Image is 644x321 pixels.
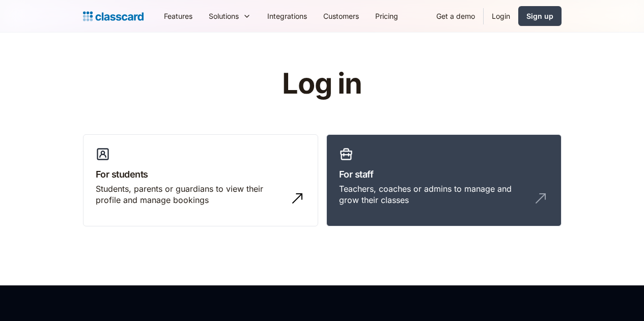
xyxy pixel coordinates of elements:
a: Customers [315,5,367,27]
a: home [83,9,144,23]
a: Pricing [367,5,406,27]
div: Solutions [209,11,239,21]
a: Features [156,5,201,27]
a: Integrations [259,5,315,27]
h3: For staff [339,167,549,181]
div: Sign up [526,11,553,21]
a: For staffTeachers, coaches or admins to manage and grow their classes [326,134,562,227]
a: Sign up [518,6,562,26]
h1: Log in [160,68,484,100]
div: Students, parents or guardians to view their profile and manage bookings [96,183,285,206]
a: Login [484,5,518,27]
div: Solutions [201,5,259,27]
a: For studentsStudents, parents or guardians to view their profile and manage bookings [83,134,318,227]
h3: For students [96,167,305,181]
a: Get a demo [428,5,483,27]
div: Teachers, coaches or admins to manage and grow their classes [339,183,528,206]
